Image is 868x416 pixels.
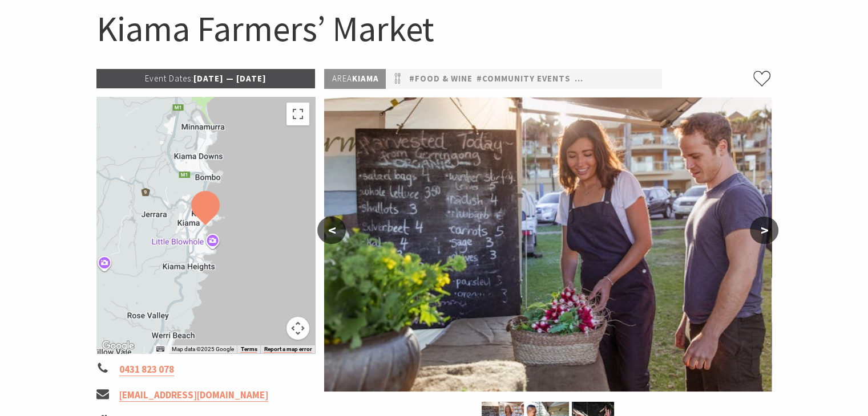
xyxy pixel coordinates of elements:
span: Map data ©2025 Google [171,346,233,352]
p: Kiama [324,69,386,89]
span: Area [332,73,352,84]
a: #Markets [657,72,704,86]
a: Open this area in Google Maps (opens a new window) [99,338,137,353]
a: [EMAIL_ADDRESS][DOMAIN_NAME] [119,389,268,402]
p: [DATE] — [DATE] [96,69,316,88]
span: Event Dates: [145,73,193,84]
a: #Food & Wine [409,72,472,86]
h1: Kiama Farmers’ Market [96,6,772,52]
button: Map camera controls [286,317,309,340]
button: > [750,217,778,244]
button: < [317,217,346,244]
img: Google [99,338,137,353]
a: Terms [240,346,257,353]
a: #Family Friendly [574,72,653,86]
a: #Community Events [476,72,570,86]
button: Keyboard shortcuts [156,345,164,353]
img: Kiama-Farmers-Market-Credit-DNSW [324,97,772,391]
a: 0431 823 078 [119,363,174,376]
button: Toggle fullscreen view [286,103,309,125]
a: Report a map error [264,346,312,353]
